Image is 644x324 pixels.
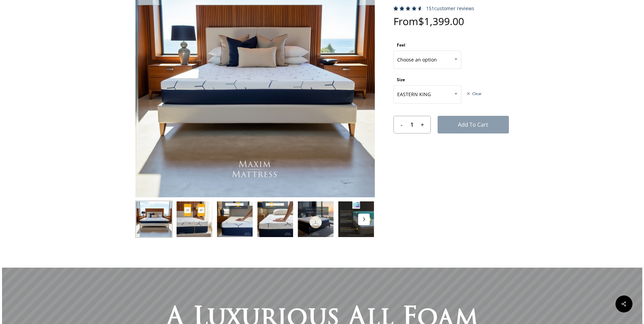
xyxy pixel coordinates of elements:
[393,6,404,17] span: 151
[419,116,430,133] input: +
[397,42,405,48] label: Feel
[397,77,405,83] label: Size
[358,214,370,225] button: Next
[393,6,421,39] span: Rated out of 5 based on customer ratings
[418,14,464,28] bdi: 1,399.00
[393,16,509,40] p: From
[393,6,423,11] div: Rated 4.69 out of 5
[438,116,509,133] button: Add to cart
[394,53,461,67] span: Choose an option
[400,142,502,161] iframe: Secure express checkout frame
[394,87,461,102] span: EASTERN KING
[393,85,461,104] span: EASTERN KING
[405,116,418,133] input: Product quantity
[466,91,482,96] a: Clear options
[393,51,461,69] span: Choose an option
[394,116,406,133] input: -
[418,14,424,28] span: $
[426,6,474,11] a: 151customer reviews
[426,5,434,12] span: 151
